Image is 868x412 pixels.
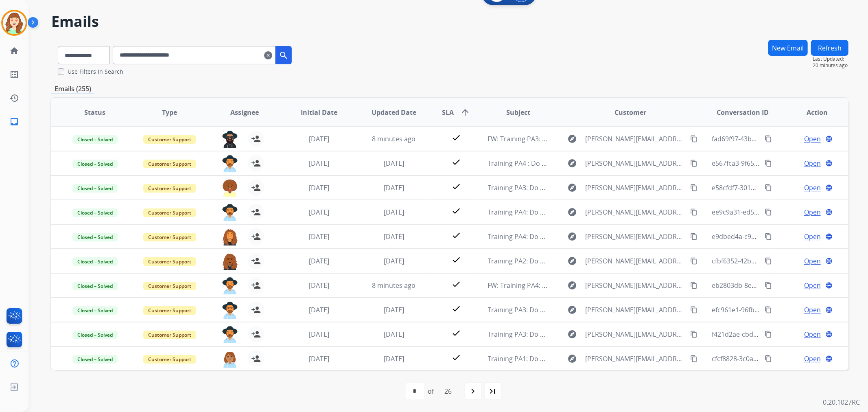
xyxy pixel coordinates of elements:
[712,232,837,241] span: e9dbed4a-c956-43f0-a4a0-a30a10caa3ed
[804,183,821,193] span: Open
[585,281,685,290] span: [PERSON_NAME][EMAIL_ADDRESS][DOMAIN_NAME]
[309,159,329,168] span: [DATE]
[251,305,261,315] mat-icon: person_add
[690,282,697,289] mat-icon: content_copy
[264,50,272,60] mat-icon: clear
[222,228,238,245] img: agent-avatar
[468,386,478,396] mat-icon: navigate_next
[488,354,630,363] span: Training PA1: Do Not Assign ([PERSON_NAME])
[222,253,238,270] img: agent-avatar
[451,133,461,142] mat-icon: check
[222,155,238,172] img: agent-avatar
[825,208,833,216] mat-icon: language
[567,183,577,193] mat-icon: explore
[567,305,577,315] mat-icon: explore
[451,255,461,265] mat-icon: check
[804,329,821,339] span: Open
[567,281,577,290] mat-icon: explore
[804,134,821,144] span: Open
[143,160,196,168] span: Customer Support
[230,107,259,117] span: Assignee
[825,184,833,191] mat-icon: language
[384,354,404,363] span: [DATE]
[251,183,261,193] mat-icon: person_add
[384,183,404,192] span: [DATE]
[567,354,577,364] mat-icon: explore
[717,107,769,117] span: Conversation ID
[372,107,416,117] span: Updated Date
[9,93,19,103] mat-icon: history
[143,208,196,217] span: Customer Support
[251,232,261,241] mat-icon: person_add
[804,232,821,241] span: Open
[68,68,123,76] label: Use Filters In Search
[825,306,833,313] mat-icon: language
[9,117,19,127] mat-icon: inbox
[825,282,833,289] mat-icon: language
[72,208,118,217] span: Closed – Solved
[506,107,530,117] span: Subject
[804,281,821,290] span: Open
[712,354,829,363] span: cfcf8828-3c0a-4c9a-b060-1cc3f6f57969
[384,159,404,168] span: [DATE]
[222,351,238,368] img: agent-avatar
[813,62,848,69] span: 20 minutes ago
[143,355,196,364] span: Customer Support
[567,329,577,339] mat-icon: explore
[585,183,685,193] span: [PERSON_NAME][EMAIL_ADDRESS][DOMAIN_NAME]
[825,160,833,167] mat-icon: language
[143,233,196,241] span: Customer Support
[9,46,19,56] mat-icon: home
[309,134,329,143] span: [DATE]
[712,183,832,192] span: e58cfdf7-301d-4f0f-b498-1639976aeee9
[222,180,238,197] img: agent-avatar
[451,328,461,338] mat-icon: check
[804,207,821,217] span: Open
[84,107,105,117] span: Status
[585,134,685,144] span: [PERSON_NAME][EMAIL_ADDRESS][DOMAIN_NAME]
[823,397,860,407] p: 0.20.1027RC
[825,257,833,265] mat-icon: language
[72,135,118,144] span: Closed – Solved
[309,354,329,363] span: [DATE]
[222,277,238,294] img: agent-avatar
[451,279,461,289] mat-icon: check
[712,281,837,290] span: eb2803db-8e28-4cdf-90a9-aa7620dc8e31
[51,13,848,30] h2: Emails
[143,184,196,193] span: Customer Support
[690,160,697,167] mat-icon: content_copy
[222,326,238,343] img: agent-avatar
[251,158,261,168] mat-icon: person_add
[765,331,772,338] mat-icon: content_copy
[309,232,329,241] span: [DATE]
[765,355,772,362] mat-icon: content_copy
[72,257,118,266] span: Closed – Solved
[804,158,821,168] span: Open
[251,329,261,339] mat-icon: person_add
[765,184,772,191] mat-icon: content_copy
[488,208,630,217] span: Training PA4: Do Not Assign ([PERSON_NAME])
[690,355,697,362] mat-icon: content_copy
[251,354,261,364] mat-icon: person_add
[614,107,646,117] span: Customer
[488,386,498,396] mat-icon: last_page
[72,355,118,364] span: Closed – Solved
[451,206,461,216] mat-icon: check
[488,232,630,241] span: Training PA4: Do Not Assign ([PERSON_NAME])
[72,233,118,241] span: Closed – Solved
[72,282,118,290] span: Closed – Solved
[825,355,833,362] mat-icon: language
[143,257,196,266] span: Customer Support
[825,135,833,142] mat-icon: language
[251,207,261,217] mat-icon: person_add
[143,331,196,339] span: Customer Support
[690,208,697,216] mat-icon: content_copy
[143,135,196,144] span: Customer Support
[712,305,831,314] span: efc961e1-96fb-4171-82a7-fb8cd9fc456d
[690,233,697,240] mat-icon: content_copy
[384,330,404,339] span: [DATE]
[251,256,261,266] mat-icon: person_add
[804,305,821,315] span: Open
[279,50,289,60] mat-icon: search
[765,306,772,313] mat-icon: content_copy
